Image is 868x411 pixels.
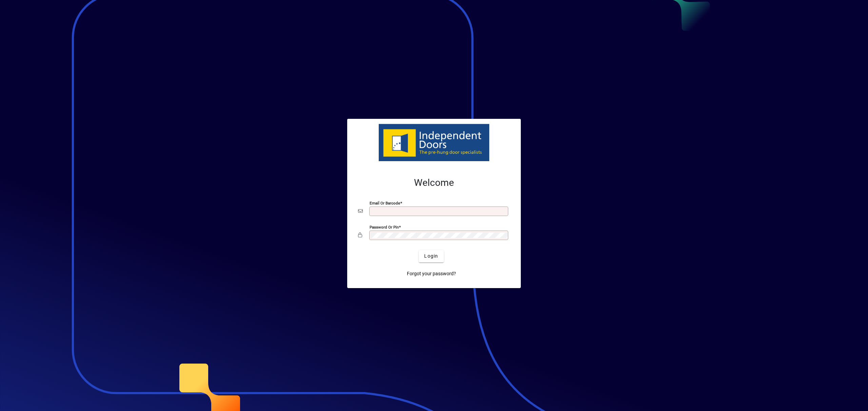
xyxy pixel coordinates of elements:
span: Forgot your password? [407,270,456,277]
span: Login [424,253,438,260]
a: Forgot your password? [404,268,459,280]
h2: Welcome [358,177,510,189]
button: Login [419,250,443,262]
mat-label: Email or Barcode [370,200,400,205]
mat-label: Password or Pin [370,224,399,229]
